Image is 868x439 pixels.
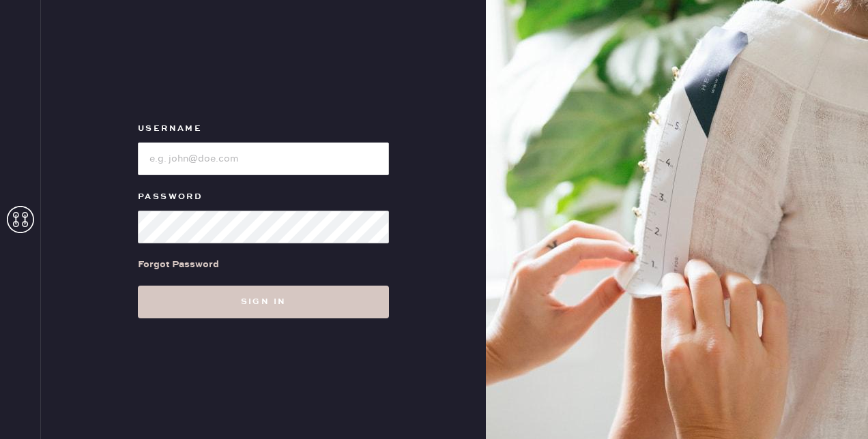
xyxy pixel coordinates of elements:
[138,243,219,286] a: Forgot Password
[138,142,389,175] input: e.g. john@doe.com
[138,189,389,205] label: Password
[138,257,219,272] div: Forgot Password
[138,121,389,137] label: Username
[138,286,389,318] button: Sign in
